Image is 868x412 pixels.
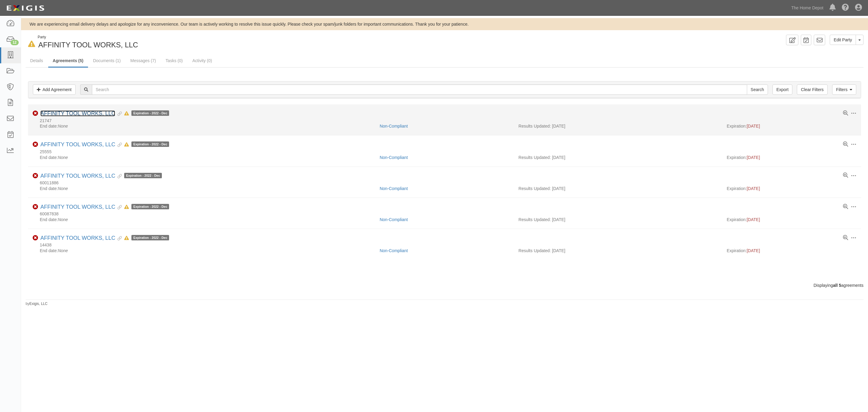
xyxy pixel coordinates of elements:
a: AFFINITY TOOL WORKS, LLC [40,204,115,210]
i: Help Center - Complianz [842,4,849,11]
a: Filters [832,84,856,95]
span: Expiration - 2022 - Dec [131,141,169,147]
div: 21747 [33,118,857,123]
i: In Default as of 03/18/2023 [124,112,129,116]
a: Non-Compliant [380,248,408,253]
a: Non-Compliant [380,124,408,128]
div: Expiration: [727,123,857,129]
span: Expiration - 2022 - Dec [124,173,162,178]
div: 60087838 [33,211,857,217]
a: View results summary [843,235,848,241]
em: None [58,186,68,191]
a: AFFINITY TOOL WORKS, LLC [40,141,115,147]
i: Non-Compliant [33,111,38,116]
div: AFFINITY TOOL WORKS, LLC [40,110,169,117]
span: Expiration - 2022 - Dec [131,204,169,209]
i: Evidence Linked [115,174,122,179]
div: Displaying agreements [21,282,868,288]
span: Expiration - 2022 - Dec [131,110,169,116]
div: AFFINITY TOOL WORKS, LLC [40,141,169,148]
em: None [58,248,68,253]
i: In Default as of 03/18/2023 [124,236,129,240]
span: [DATE] [747,248,760,253]
span: AFFINITY TOOL WORKS, LLC [38,41,138,49]
a: Edit Party [830,35,856,45]
div: Party [38,35,138,40]
i: Non-Compliant [33,235,38,241]
a: View results summary [843,204,848,210]
a: Add Agreement [33,84,76,95]
div: 14438 [33,242,857,248]
i: Evidence Linked [115,205,122,210]
a: Details [26,55,48,67]
div: End date: [33,154,375,160]
a: AFFINITY TOOL WORKS, LLC [40,173,115,179]
em: None [58,217,68,222]
div: Expiration: [727,185,857,192]
span: Expiration - 2022 - Dec [131,235,169,240]
div: Results Updated: [DATE] [518,217,718,223]
a: View results summary [843,173,848,178]
div: 12 [11,40,19,45]
div: Expiration: [727,154,857,160]
i: In Default as of 03/18/2023 [124,205,129,209]
input: Search [92,84,747,95]
span: [DATE] [747,124,760,128]
div: Results Updated: [DATE] [518,123,718,129]
i: In Default since 03/18/2023 [28,41,35,47]
i: Non-Compliant [33,142,38,147]
div: Results Updated: [DATE] [518,185,718,192]
a: Exigis, LLC [30,302,48,306]
a: Clear Filters [797,84,827,95]
i: Non-Compliant [33,204,38,210]
a: Activity (0) [188,55,216,67]
div: End date: [33,217,375,223]
i: In Default as of 03/18/2023 [124,143,129,147]
a: View results summary [843,142,848,147]
em: None [58,155,68,160]
div: We are experiencing email delivery delays and apologize for any inconvenience. Our team is active... [21,21,868,27]
i: Evidence Linked [115,236,122,241]
a: Non-Compliant [380,186,408,191]
div: Expiration: [727,217,857,223]
div: 25555 [33,149,857,154]
b: all 5 [833,283,841,288]
a: Agreements (5) [48,55,88,68]
div: Results Updated: [DATE] [518,154,718,160]
a: Documents (1) [89,55,125,67]
div: AFFINITY TOOL WORKS, LLC [40,173,162,179]
i: Evidence Linked [115,112,122,116]
a: The Home Depot [788,2,826,14]
div: AFFINITY TOOL WORKS, LLC [40,204,169,211]
div: End date: [33,185,375,192]
i: Non-Compliant [33,173,38,179]
span: [DATE] [747,217,760,222]
div: AFFINITY TOOL WORKS, LLC [40,235,169,242]
a: Tasks (0) [161,55,187,67]
a: Non-Compliant [380,217,408,222]
a: AFFINITY TOOL WORKS, LLC [40,235,115,241]
div: End date: [33,123,375,129]
a: Non-Compliant [380,155,408,160]
em: None [58,124,68,128]
span: [DATE] [747,155,760,160]
i: Evidence Linked [115,143,122,147]
div: Results Updated: [DATE] [518,248,718,254]
a: AFFINITY TOOL WORKS, LLC [40,110,115,116]
div: Expiration: [727,248,857,254]
img: logo-5460c22ac91f19d4615b14bd174203de0afe785f0fc80cf4dbbc73dc1793850b.png [5,3,46,14]
a: View results summary [843,111,848,116]
span: [DATE] [747,186,760,191]
a: Messages (7) [126,55,161,67]
div: 60011886 [33,180,857,185]
div: End date: [33,248,375,254]
small: by [26,301,48,306]
div: AFFINITY TOOL WORKS, LLC [26,35,440,50]
a: Export [772,84,792,95]
input: Search [747,84,768,95]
